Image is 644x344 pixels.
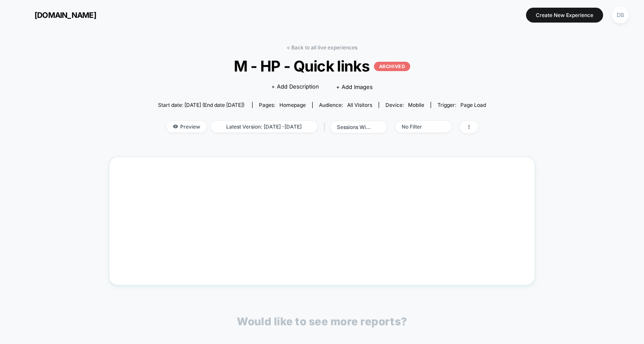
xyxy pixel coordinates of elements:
div: No Filter [402,123,436,130]
span: All Visitors [347,102,372,108]
span: homepage [279,102,306,108]
span: Page Load [460,102,486,108]
div: Audience: [319,102,372,108]
span: M - HP - Quick links [175,57,470,75]
span: Latest Version: [DATE] - [DATE] [211,121,317,132]
button: Create New Experience [526,8,603,23]
span: [DOMAIN_NAME] [34,11,96,20]
div: DB [612,7,629,23]
span: + Add Description [271,83,319,91]
p: Would like to see more reports? [237,315,407,328]
div: sessions with impression [337,124,371,130]
a: < Back to all live experiences [287,44,357,51]
span: + Add Images [336,83,373,90]
button: [DOMAIN_NAME] [13,8,99,22]
div: Trigger: [437,102,486,108]
span: mobile [408,102,424,108]
button: DB [609,6,631,24]
span: Device: [379,102,431,108]
span: | [322,121,331,133]
div: Pages: [259,102,306,108]
p: ARCHIVED [374,62,410,71]
span: Preview [167,121,207,132]
span: Start date: [DATE] (End date [DATE]) [158,102,244,108]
